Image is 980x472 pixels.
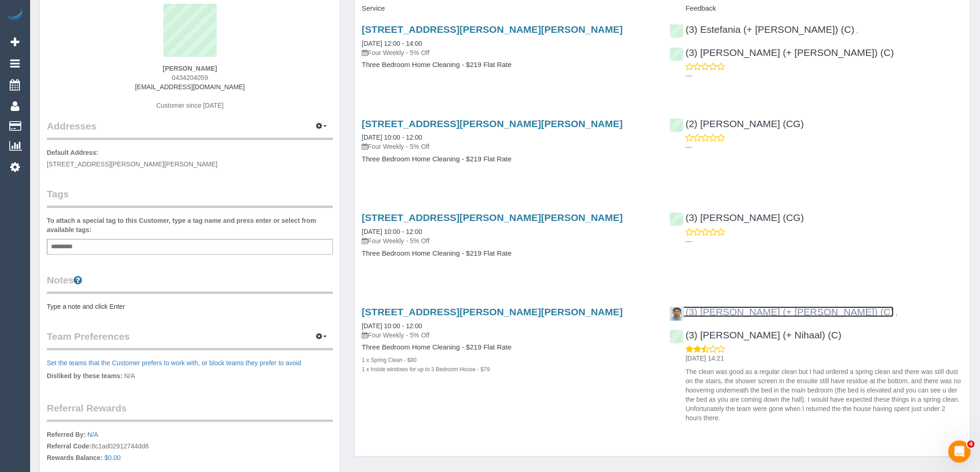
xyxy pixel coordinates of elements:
legend: Referral Rewards [47,401,333,422]
a: [STREET_ADDRESS][PERSON_NAME][PERSON_NAME] [362,212,623,223]
strong: [PERSON_NAME] [163,65,217,72]
p: The clean was good as a regular clean but I had ordered a spring clean and there was still dust o... [686,367,963,423]
p: Four Weekly - 5% Off [362,331,655,340]
span: , [896,309,898,317]
p: --- [686,237,963,246]
a: (2) [PERSON_NAME] (CG) [670,118,804,129]
span: 0434204059 [172,74,208,81]
span: Customer since [DATE] [157,102,224,109]
legend: Notes [47,273,333,294]
label: Rewards Balance: [47,453,103,462]
h4: Three Bedroom Home Cleaning - $219 Flat Rate [362,343,655,351]
p: Four Weekly - 5% Off [362,48,655,57]
a: [DATE] 12:00 - 14:00 [362,40,422,47]
img: (3) Nihaal (+ Shweta) (C) [670,307,684,321]
h4: Three Bedroom Home Cleaning - $219 Flat Rate [362,250,655,257]
h4: Three Bedroom Home Cleaning - $219 Flat Rate [362,155,655,163]
span: 4 [967,441,975,448]
a: [DATE] 10:00 - 12:00 [362,134,422,141]
p: Four Weekly - 5% Off [362,236,655,245]
a: (3) [PERSON_NAME] (+ Nihaal) (C) [670,330,842,340]
a: (3) [PERSON_NAME] (CG) [670,212,804,223]
h4: Service [362,5,655,12]
a: [DATE] 10:00 - 12:00 [362,228,422,235]
img: Automaid Logo [6,9,24,22]
small: 1 x Inside windows for up to 3 Bedroom House - $79 [362,366,490,373]
a: [STREET_ADDRESS][PERSON_NAME][PERSON_NAME] [362,306,623,317]
pre: Type a note and click Enter [47,302,333,311]
small: 1 x Spring Clean - $80 [362,357,416,363]
legend: Tags [47,187,333,208]
p: --- [686,142,963,152]
a: (3) [PERSON_NAME] (+ [PERSON_NAME]) (C) [670,47,894,58]
a: N/A [88,431,98,438]
label: Disliked by these teams: [47,371,122,380]
label: To attach a special tag to this Customer, type a tag name and press enter or select from availabl... [47,216,333,234]
legend: Team Preferences [47,330,333,350]
p: Four Weekly - 5% Off [362,142,655,151]
h4: Three Bedroom Home Cleaning - $219 Flat Rate [362,61,655,69]
label: Default Address: [47,148,99,157]
a: [STREET_ADDRESS][PERSON_NAME][PERSON_NAME] [362,24,623,35]
a: [EMAIL_ADDRESS][DOMAIN_NAME] [135,83,245,91]
a: [STREET_ADDRESS][PERSON_NAME][PERSON_NAME] [362,118,623,129]
h4: Feedback [670,5,963,12]
span: [STREET_ADDRESS][PERSON_NAME][PERSON_NAME] [47,160,218,168]
label: Referred By: [47,430,86,439]
a: (3) Estefania (+ [PERSON_NAME]) (C) [670,24,855,35]
a: $0.00 [105,454,121,461]
a: [DATE] 10:00 - 12:00 [362,322,422,330]
span: , [856,27,858,34]
iframe: Intercom live chat [949,441,971,463]
a: Set the teams that the Customer prefers to work with, or block teams they prefer to avoid [47,359,301,367]
a: (3) [PERSON_NAME] (+ [PERSON_NAME]) (C) [670,306,894,317]
p: 8c1ad02912744dd6 [47,430,333,465]
p: [DATE] 14:21 [686,354,963,363]
p: --- [686,71,963,80]
label: Referral Code: [47,441,91,451]
span: N/A [124,372,135,380]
